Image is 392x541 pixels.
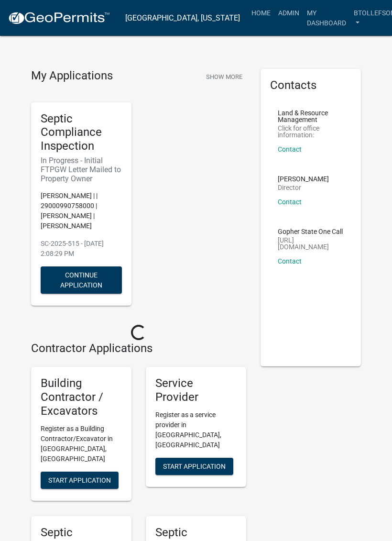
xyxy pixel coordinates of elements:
[278,110,344,123] p: Land & Resource Management
[155,410,237,450] p: Register as a service provider in [GEOGRAPHIC_DATA], [GEOGRAPHIC_DATA]
[278,176,329,182] p: [PERSON_NAME]
[278,145,302,153] a: Contact
[31,69,113,83] h4: My Applications
[125,10,240,26] a: [GEOGRAPHIC_DATA], [US_STATE]
[41,266,122,294] button: Continue Application
[31,342,246,355] h4: Contractor Applications
[41,239,122,259] p: SC-2025-515 - [DATE] 2:08:29 PM
[41,424,122,464] p: Register as a Building Contractor/Excavator in [GEOGRAPHIC_DATA], [GEOGRAPHIC_DATA]
[278,237,344,250] p: [URL][DOMAIN_NAME]
[41,376,122,418] h5: Building Contractor / Excavators
[41,191,122,231] p: [PERSON_NAME] | | 29000990758000 | [PERSON_NAME] | [PERSON_NAME]
[278,125,344,138] p: Click for office information:
[278,257,302,265] a: Contact
[248,4,274,22] a: Home
[48,476,111,484] span: Start Application
[41,156,122,184] h6: In Progress - Initial FTPGW Letter Mailed to Property Owner
[163,462,226,470] span: Start Application
[155,376,237,404] h5: Service Provider
[155,458,233,475] button: Start Application
[278,184,329,191] p: Director
[303,4,350,32] a: My Dashboard
[41,112,122,153] h5: Septic Compliance Inspection
[41,472,119,489] button: Start Application
[278,228,344,235] p: Gopher State One Call
[274,4,303,22] a: Admin
[270,78,351,92] h5: Contacts
[278,198,302,206] a: Contact
[202,69,246,85] button: Show More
